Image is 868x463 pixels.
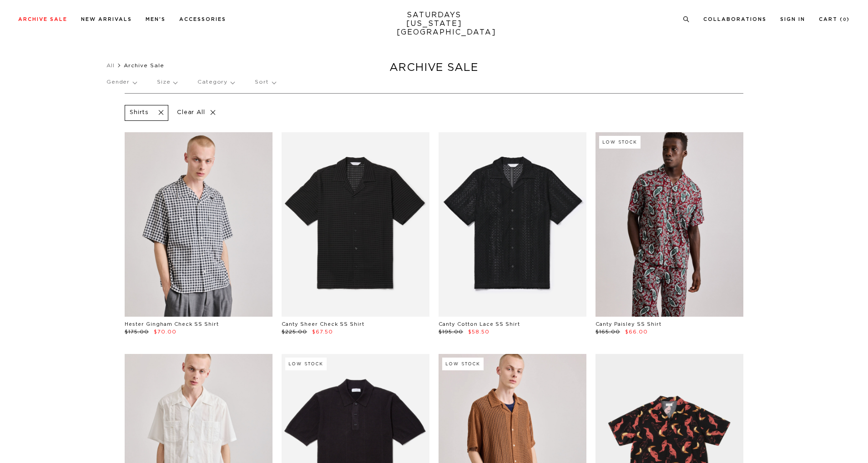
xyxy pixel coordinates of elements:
[125,329,149,334] span: $175.00
[106,72,136,93] p: Gender
[843,18,847,22] small: 0
[599,136,641,149] div: Low Stock
[81,17,132,22] a: New Arrivals
[282,329,307,334] span: $225.00
[595,322,661,327] a: Canty Paisley SS Shirt
[468,329,490,334] span: $58.50
[397,11,472,37] a: SATURDAYS[US_STATE][GEOGRAPHIC_DATA]
[154,329,177,334] span: $70.00
[197,72,234,93] p: Category
[173,105,220,121] p: Clear All
[285,358,327,370] div: Low Stock
[442,358,484,370] div: Low Stock
[125,322,219,327] a: Hester Gingham Check SS Shirt
[106,63,115,68] a: All
[439,329,463,334] span: $195.00
[819,17,850,22] a: Cart (0)
[703,17,767,22] a: Collaborations
[179,17,226,22] a: Accessories
[282,322,364,327] a: Canty Sheer Check SS Shirt
[124,63,164,68] span: Archive Sale
[130,109,149,117] p: Shirts
[780,17,805,22] a: Sign In
[439,322,520,327] a: Canty Cotton Lace SS Shirt
[18,17,67,22] a: Archive Sale
[146,17,166,22] a: Men's
[157,72,177,93] p: Size
[625,329,648,334] span: $66.00
[595,329,620,334] span: $165.00
[312,329,333,334] span: $67.50
[255,72,275,93] p: Sort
